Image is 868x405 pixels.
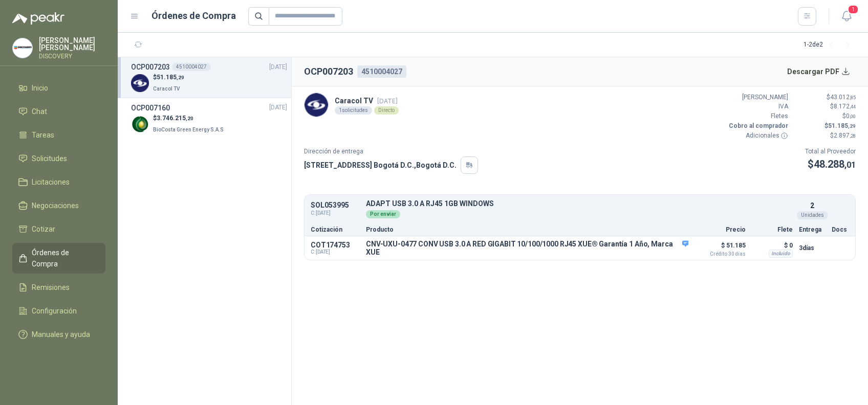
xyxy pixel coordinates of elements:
span: ,44 [850,104,856,109]
a: Órdenes de Compra [12,243,105,274]
span: Órdenes de Compra [32,247,96,269]
p: $ [794,111,856,121]
a: Inicio [12,78,105,98]
span: Crédito 30 días [695,252,746,257]
span: 48.288 [814,158,856,170]
span: 51.185 [157,74,184,81]
a: Solicitudes [12,149,105,168]
p: Total al Proveedor [805,147,856,156]
p: COT174753 [311,241,360,249]
p: SOL053995 [311,201,360,209]
span: Caracol TV [153,86,180,92]
span: Chat [32,106,47,117]
p: IVA [727,102,788,111]
div: Incluido [769,250,793,258]
p: Dirección de entrega [304,147,478,156]
img: Logo peakr [12,12,64,25]
p: $ [794,131,856,141]
span: ,01 [844,160,856,170]
span: Configuración [32,305,77,317]
span: 2.897 [834,132,856,139]
p: Cobro al comprador [727,121,788,131]
span: ,00 [850,114,856,119]
div: 1 solicitudes [335,106,372,115]
p: CNV-UXU-0477 CONV USB 3.0 A RED GIGABIT 10/100/1000 RJ45 XUE® Garantía 1 Año, Marca XUE [366,240,688,256]
p: $ [794,102,856,111]
div: Directo [374,106,399,115]
img: Company Logo [13,38,32,58]
h1: Órdenes de Compra [151,9,236,23]
p: [PERSON_NAME] [727,93,788,102]
span: C: [DATE] [311,249,360,255]
p: $ [794,93,856,102]
p: $ [153,73,184,82]
p: Adicionales [727,131,788,141]
a: Manuales y ayuda [12,325,105,344]
a: Negociaciones [12,196,105,215]
span: Manuales y ayuda [32,329,90,340]
p: $ [794,121,856,131]
span: Cotizar [32,223,55,235]
h3: OCP007203 [131,61,170,73]
span: BioCosta Green Energy S.A.S [153,127,224,132]
p: Caracol TV [335,95,399,106]
a: Configuración [12,301,105,321]
div: 1 - 2 de 2 [804,37,856,53]
p: DISCOVERY [39,53,105,59]
a: OCP007160[DATE] Company Logo$3.746.215,20BioCosta Green Energy S.A.S [131,102,287,134]
span: 51.185 [828,122,856,129]
span: 8.172 [834,103,856,110]
div: Unidades [797,211,828,219]
a: Tareas [12,125,105,145]
a: Licitaciones [12,172,105,192]
span: Inicio [32,82,48,94]
a: OCP0072034510004027[DATE] Company Logo$51.185,29Caracol TV [131,61,287,94]
img: Company Logo [131,115,149,133]
span: Solicitudes [32,153,67,164]
span: Negociaciones [32,200,79,211]
p: Flete [752,227,793,233]
button: Descargar PDF [782,61,856,82]
span: ,28 [850,133,856,139]
p: Producto [366,227,688,233]
img: Company Logo [131,74,149,92]
span: 0 [846,112,856,120]
span: [DATE] [269,62,287,72]
span: Tareas [32,129,54,141]
div: 4510004027 [172,63,211,71]
p: ADAPT USB 3.0 A RJ45 1GB WINDOWS [366,200,793,208]
p: Fletes [727,111,788,121]
div: 4510004027 [357,65,406,78]
a: Cotizar [12,219,105,239]
p: [PERSON_NAME] [PERSON_NAME] [39,37,105,51]
p: 2 [810,200,814,211]
p: $ [805,156,856,172]
p: Cotización [311,227,360,233]
span: ,20 [186,116,193,121]
p: $ 51.185 [695,239,746,257]
span: ,29 [848,123,856,129]
span: C: [DATE] [311,209,360,217]
a: Remisiones [12,278,105,297]
h2: OCP007203 [304,64,353,79]
p: $ [153,114,226,123]
span: ,29 [177,75,184,80]
span: 43.012 [830,94,856,101]
p: Precio [695,227,746,233]
span: Licitaciones [32,176,70,188]
div: Por enviar [366,210,400,218]
span: [DATE] [377,97,398,105]
span: 3.746.215 [157,115,193,122]
a: Chat [12,102,105,121]
img: Company Logo [305,93,328,117]
p: 3 días [799,242,826,254]
p: Entrega [799,227,826,233]
span: [DATE] [269,103,287,112]
span: Remisiones [32,282,70,293]
p: [STREET_ADDRESS] Bogotá D.C. , Bogotá D.C. [304,160,457,171]
button: 1 [837,7,856,26]
span: ,85 [850,95,856,100]
h3: OCP007160 [131,102,170,114]
span: 1 [848,5,859,14]
p: Docs [832,227,849,233]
